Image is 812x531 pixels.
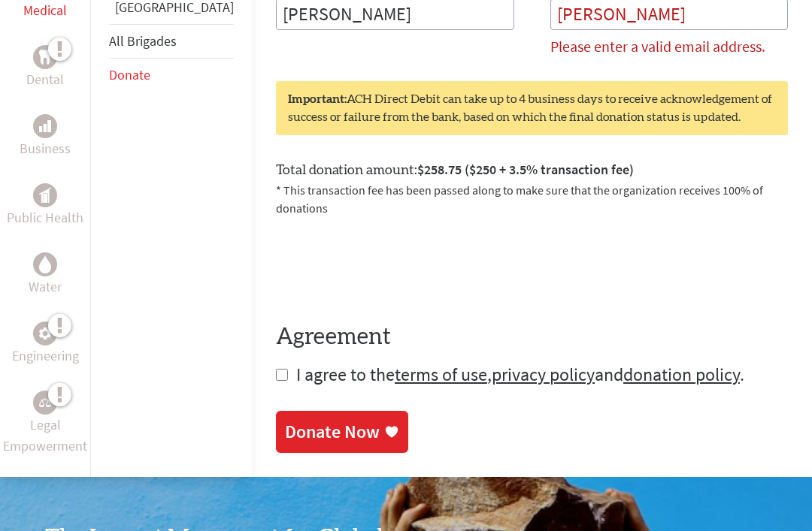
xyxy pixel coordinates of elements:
[276,235,504,294] iframe: reCAPTCHA
[276,411,408,453] a: Donate Now
[285,420,380,444] div: Donate Now
[12,345,79,367] p: Engineering
[395,363,487,386] a: terms of use
[33,252,57,276] div: Water
[39,188,51,203] img: Public Health
[39,398,51,407] img: Legal Empowerment
[7,183,83,228] a: Public HealthPublic Health
[39,50,51,65] img: Dental
[20,114,71,159] a: BusinessBusiness
[276,159,634,181] label: Total donation amount:
[39,120,51,132] img: Business
[623,363,740,386] a: donation policy
[33,391,57,415] div: Legal Empowerment
[296,363,744,386] span: I agree to the , and .
[550,36,765,57] label: Please enter a valid email address.
[492,363,595,386] a: privacy policy
[417,161,634,178] span: $258.75 ($250 + 3.5% transaction fee)
[288,93,347,105] strong: Important:
[7,207,83,228] p: Public Health
[39,256,51,273] img: Water
[29,252,62,297] a: WaterWater
[33,321,57,345] div: Engineering
[39,327,51,339] img: Engineering
[276,324,788,351] h4: Agreement
[109,66,150,83] a: Donate
[3,415,87,457] p: Legal Empowerment
[26,45,64,90] a: DentalDental
[33,183,57,207] div: Public Health
[26,69,64,90] p: Dental
[29,276,62,297] p: Water
[109,32,177,50] a: All Brigades
[20,138,71,159] p: Business
[3,391,87,457] a: Legal EmpowermentLegal Empowerment
[109,24,234,59] li: All Brigades
[276,181,788,217] p: * This transaction fee has been passed along to make sure that the organization receives 100% of ...
[33,45,57,69] div: Dental
[33,114,57,138] div: Business
[276,81,788,135] div: ACH Direct Debit can take up to 4 business days to receive acknowledgement of success or failure ...
[109,59,234,92] li: Donate
[12,321,79,367] a: EngineeringEngineering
